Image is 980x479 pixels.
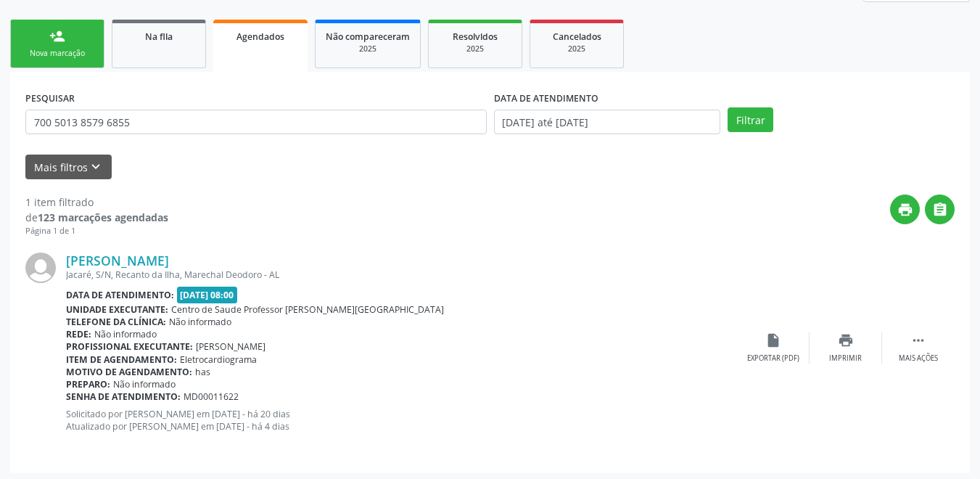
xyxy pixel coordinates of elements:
div: 2025 [439,44,511,54]
b: Senha de atendimento: [66,390,181,403]
b: Telefone da clínica: [66,316,166,328]
b: Profissional executante: [66,340,193,353]
span: Cancelados [553,30,601,43]
div: Jacaré, S/N, Recanto da Ilha, Marechal Deodoro - AL [66,269,737,281]
a: [PERSON_NAME] [66,253,169,269]
div: 1 item filtrado [25,195,168,210]
div: Página 1 de 1 [25,225,168,237]
button:  [925,195,955,224]
span: MD00011622 [184,390,239,403]
b: Unidade executante: [66,303,168,316]
span: Não informado [94,328,157,340]
span: Não informado [169,316,231,328]
b: Motivo de agendamento: [66,366,192,378]
div: Imprimir [829,353,862,364]
b: Rede: [66,328,91,340]
span: Na fila [145,30,173,43]
b: Preparo: [66,378,110,390]
div: 2025 [540,44,613,54]
i: print [897,202,913,218]
i: print [838,332,854,348]
label: DATA DE ATENDIMENTO [494,87,598,110]
span: Não compareceram [326,30,410,43]
b: Data de atendimento: [66,289,174,301]
div: 2025 [326,44,410,54]
span: Eletrocardiograma [180,353,257,366]
button: Filtrar [728,107,773,132]
input: Nome, CNS [25,110,487,134]
label: PESQUISAR [25,87,75,110]
div: Exportar (PDF) [747,353,799,364]
span: Não informado [113,378,176,390]
button: Mais filtroskeyboard_arrow_down [25,155,112,180]
i:  [932,202,948,218]
span: Agendados [236,30,284,43]
i: keyboard_arrow_down [88,159,104,175]
i: insert_drive_file [765,332,781,348]
div: Mais ações [899,353,938,364]
span: has [195,366,210,378]
input: Selecione um intervalo [494,110,721,134]
span: Centro de Saude Professor [PERSON_NAME][GEOGRAPHIC_DATA] [171,303,444,316]
strong: 123 marcações agendadas [38,210,168,224]
span: Resolvidos [453,30,498,43]
button: print [890,195,920,224]
span: [DATE] 08:00 [177,287,238,303]
p: Solicitado por [PERSON_NAME] em [DATE] - há 20 dias Atualizado por [PERSON_NAME] em [DATE] - há 4... [66,408,737,433]
img: img [25,253,56,283]
div: de [25,210,168,225]
i:  [910,332,926,348]
div: person_add [49,28,65,44]
div: Nova marcação [21,48,94,59]
span: [PERSON_NAME] [196,340,265,353]
b: Item de agendamento: [66,353,177,366]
